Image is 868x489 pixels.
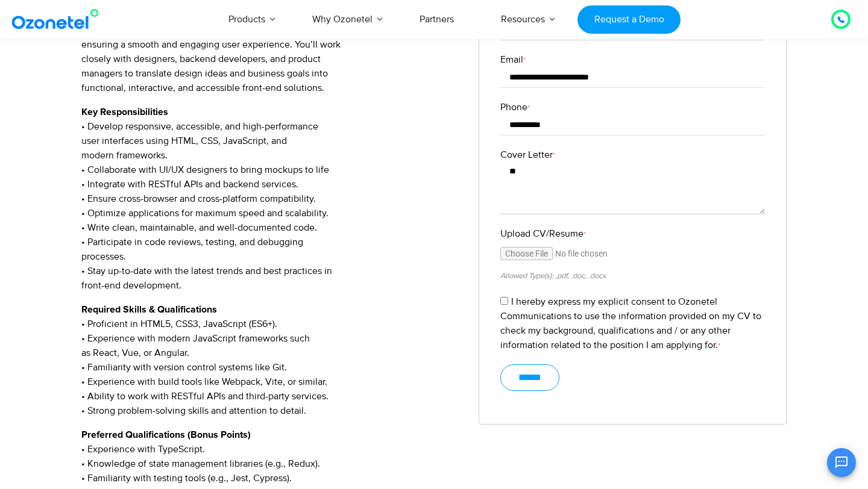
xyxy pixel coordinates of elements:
[500,52,766,67] label: Email
[81,105,461,293] p: • Develop responsive, accessible, and high-performance user interfaces using HTML, CSS, JavaScrip...
[577,5,681,34] a: Request a Demo
[500,226,766,241] label: Upload CV/Resume
[500,148,766,162] label: Cover Letter
[81,305,217,314] strong: Required Skills & Qualifications
[81,302,461,418] p: • Proficient in HTML5, CSS3, JavaScript (ES6+). • Experience with modern JavaScript frameworks su...
[81,430,251,440] strong: Preferred Qualifications (Bonus Points)
[500,100,766,114] label: Phone
[500,271,606,281] small: Allowed Type(s): .pdf, .doc, .docx
[827,448,856,477] button: Open chat
[81,107,168,117] strong: Key Responsibilities
[500,296,761,351] label: I hereby express my explicit consent to Ozonetel Communications to use the information provided o...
